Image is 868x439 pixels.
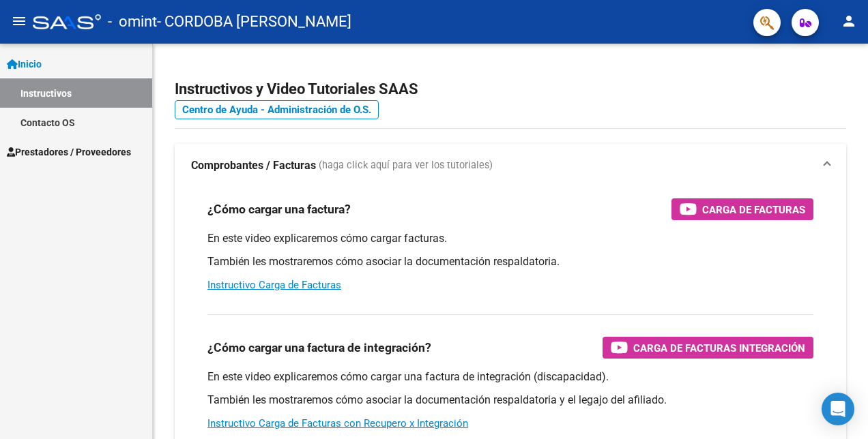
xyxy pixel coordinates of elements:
[319,158,493,173] span: (haga click aquí para ver los tutoriales)
[7,57,42,72] span: Inicio
[207,417,468,429] a: Instructivo Carga de Facturas con Recupero x Integración
[633,339,805,357] span: Carga de Facturas Integración
[702,201,805,218] span: Carga de Facturas
[207,231,813,246] p: En este video explicaremos cómo cargar facturas.
[207,200,351,219] h3: ¿Cómo cargar una factura?
[207,279,341,291] a: Instructivo Carga de Facturas
[157,7,351,37] span: - CORDOBA [PERSON_NAME]
[822,393,854,425] div: Open Intercom Messenger
[207,338,431,357] h3: ¿Cómo cargar una factura de integración?
[603,337,813,359] button: Carga de Facturas Integración
[207,393,813,408] p: También les mostraremos cómo asociar la documentación respaldatoria y el legajo del afiliado.
[175,76,846,102] h2: Instructivos y Video Tutoriales SAAS
[671,198,813,220] button: Carga de Facturas
[11,13,27,29] mat-icon: menu
[207,254,813,269] p: También les mostraremos cómo asociar la documentación respaldatoria.
[175,144,846,187] mat-expansion-panel-header: Comprobantes / Facturas (haga click aquí para ver los tutoriales)
[7,145,131,160] span: Prestadores / Proveedores
[841,13,857,29] mat-icon: person
[207,369,813,384] p: En este video explicaremos cómo cargar una factura de integración (discapacidad).
[175,100,379,119] a: Centro de Ayuda - Administración de O.S.
[108,7,157,37] span: - omint
[191,158,316,173] strong: Comprobantes / Facturas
